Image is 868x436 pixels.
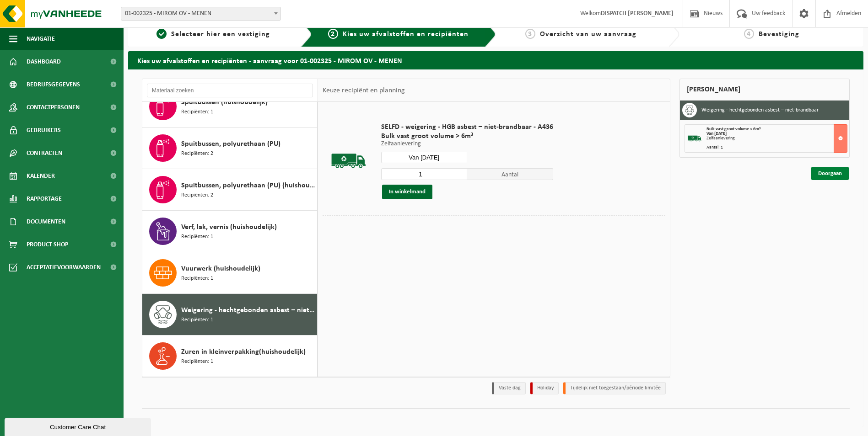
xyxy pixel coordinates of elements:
[811,167,849,180] a: Doorgaan
[181,274,213,283] span: Recipiënten: 1
[744,29,754,39] span: 4
[706,145,847,150] div: Aantal: 1
[540,31,636,38] span: Overzicht van uw aanvraag
[706,127,760,132] span: Bulk vast groot volume > 6m³
[142,335,318,377] button: Zuren in kleinverpakking(huishoudelijk) Recipiënten: 1
[343,31,469,38] span: Kies uw afvalstoffen en recipiënten
[679,79,850,101] div: [PERSON_NAME]
[27,119,61,142] span: Gebruikers
[181,316,213,324] span: Recipiënten: 1
[181,191,213,200] span: Recipiënten: 2
[181,222,277,233] span: Verf, lak, vernis (huishoudelijk)
[5,416,153,436] iframe: chat widget
[492,382,526,394] li: Vaste dag
[142,252,318,294] button: Vuurwerk (huishoudelijk) Recipiënten: 1
[181,149,213,158] span: Recipiënten: 2
[563,382,666,394] li: Tijdelijk niet toegestaan/période limitée
[27,233,68,256] span: Product Shop
[27,96,80,119] span: Contactpersonen
[706,136,847,141] div: Zelfaanlevering
[128,51,863,69] h2: Kies uw afvalstoffen en recipiënten - aanvraag voor 01-002325 - MIROM OV - MENEN
[27,187,62,210] span: Rapportage
[381,122,553,132] span: SELFD - weigering - HGB asbest – niet-brandbaar - A436
[759,31,799,38] span: Bevestiging
[147,84,313,97] input: Materiaal zoeken
[181,357,213,366] span: Recipiënten: 1
[142,294,318,335] button: Weigering - hechtgebonden asbest – niet-brandbaar Recipiënten: 1
[156,29,167,39] span: 1
[181,108,213,117] span: Recipiënten: 1
[121,7,281,21] span: 01-002325 - MIROM OV - MENEN
[142,86,318,128] button: Spuitbussen (huishoudelijk) Recipiënten: 1
[530,382,559,394] li: Holiday
[142,169,318,211] button: Spuitbussen, polyurethaan (PU) (huishoudelijk) Recipiënten: 2
[27,256,101,279] span: Acceptatievoorwaarden
[121,7,280,20] span: 01-002325 - MIROM OV - MENEN
[181,97,268,108] span: Spuitbussen (huishoudelijk)
[27,165,55,187] span: Kalender
[381,132,553,141] span: Bulk vast groot volume > 6m³
[381,141,553,147] p: Zelfaanlevering
[27,142,62,165] span: Contracten
[328,29,338,39] span: 2
[181,263,260,274] span: Vuurwerk (huishoudelijk)
[382,185,432,199] button: In winkelmand
[181,305,315,316] span: Weigering - hechtgebonden asbest – niet-brandbaar
[601,10,674,17] strong: DISPATCH [PERSON_NAME]
[318,79,410,102] div: Keuze recipiënt en planning
[27,73,80,96] span: Bedrijfsgegevens
[525,29,535,39] span: 3
[706,131,727,136] strong: Van [DATE]
[142,211,318,252] button: Verf, lak, vernis (huishoudelijk) Recipiënten: 1
[181,138,280,149] span: Spuitbussen, polyurethaan (PU)
[133,29,294,40] a: 1Selecteer hier een vestiging
[381,152,467,163] input: Selecteer datum
[27,210,65,233] span: Documenten
[27,27,55,50] span: Navigatie
[27,50,61,73] span: Dashboard
[467,168,553,180] span: Aantal
[181,346,306,357] span: Zuren in kleinverpakking(huishoudelijk)
[181,233,213,241] span: Recipiënten: 1
[181,180,315,191] span: Spuitbussen, polyurethaan (PU) (huishoudelijk)
[701,103,819,117] h3: Weigering - hechtgebonden asbest – niet-brandbaar
[142,128,318,169] button: Spuitbussen, polyurethaan (PU) Recipiënten: 2
[171,31,270,38] span: Selecteer hier een vestiging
